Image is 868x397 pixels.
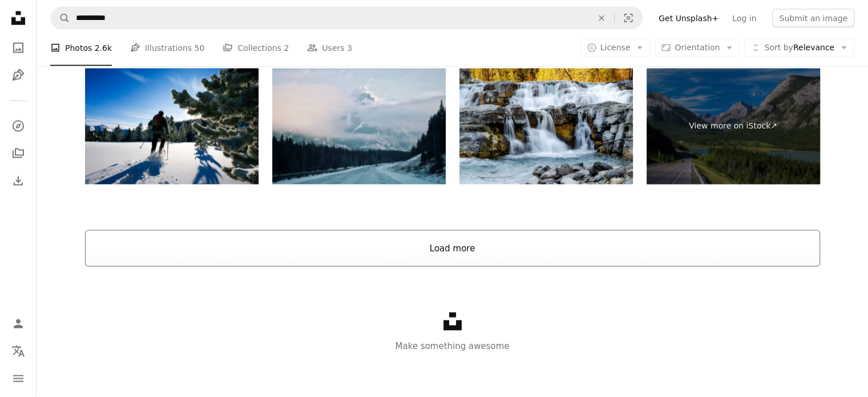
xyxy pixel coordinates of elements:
[195,42,205,54] span: 50
[223,30,289,66] a: Collections 2
[7,37,30,59] a: Photos
[580,39,651,57] button: License
[7,170,30,193] a: Download History
[7,367,30,390] button: Menu
[772,9,854,27] button: Submit an image
[600,43,631,52] span: License
[652,9,725,27] a: Get Unsplash+
[50,7,643,30] form: Find visuals sitewide
[7,7,30,32] a: Home — Unsplash
[272,69,446,185] img: Road Amidst Snowcapped Mountains Against Sky During Winter
[764,43,793,52] span: Sort by
[764,42,834,54] span: Relevance
[7,142,30,165] a: Collections
[675,43,720,52] span: Orientation
[7,340,30,363] button: Language
[7,115,30,138] a: Explore
[647,69,820,185] a: View more on iStock↗
[284,42,289,54] span: 2
[725,9,763,27] a: Log in
[307,30,352,66] a: Users 3
[37,339,868,353] p: Make something awesome
[7,312,30,335] a: Log in / Sign up
[51,7,70,29] button: Search Unsplash
[459,69,633,185] img: Little Elbow River Waterfalls in autumn
[347,42,352,54] span: 3
[85,230,820,267] button: Load more
[589,7,614,29] button: Clear
[655,39,740,57] button: Orientation
[615,7,642,29] button: Visual search
[85,69,259,185] img: Snowshoe Adventure
[744,39,854,57] button: Sort byRelevance
[7,64,30,87] a: Illustrations
[130,30,204,66] a: Illustrations 50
